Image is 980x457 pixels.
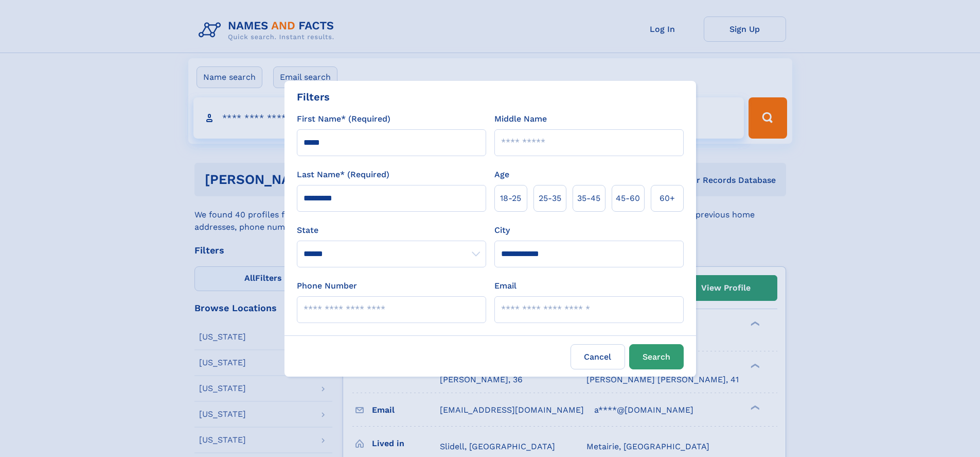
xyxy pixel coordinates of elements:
label: Phone Number [297,280,357,292]
button: Search [629,344,684,369]
span: 35‑45 [577,192,600,205]
label: City [494,224,510,236]
label: Last Name* (Required) [297,168,389,181]
label: State [297,224,486,236]
span: 25‑35 [539,192,561,205]
span: 60+ [660,192,675,205]
label: Email [494,280,516,292]
div: Filters [297,89,330,105]
label: First Name* (Required) [297,113,390,125]
label: Middle Name [494,113,547,125]
label: Cancel [571,344,625,369]
span: 45‑60 [616,192,640,205]
span: 18‑25 [500,192,521,205]
label: Age [494,168,509,181]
